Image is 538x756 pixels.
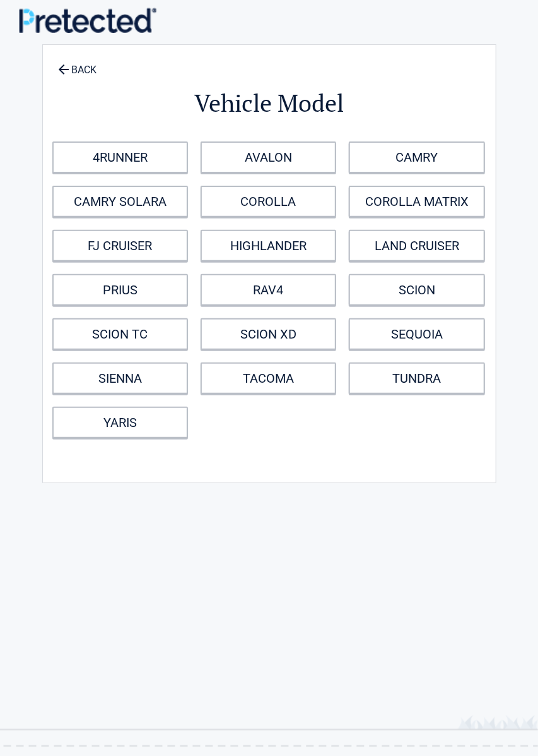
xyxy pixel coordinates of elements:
a: CAMRY SOLARA [52,186,188,217]
a: SEQUOIA [349,318,484,350]
a: TACOMA [201,363,336,394]
a: RAV4 [201,274,336,306]
a: TUNDRA [349,363,484,394]
a: AVALON [201,141,336,173]
a: PRIUS [52,274,188,306]
a: BACK [56,53,100,75]
a: YARIS [52,407,188,438]
h2: Vehicle Model [49,87,489,119]
a: HIGHLANDER [201,230,336,261]
a: SIENNA [52,363,188,394]
a: SCION TC [52,318,188,350]
a: FJ CRUISER [52,230,188,261]
a: 4RUNNER [52,141,188,173]
a: SCION [349,274,484,306]
a: COROLLA [201,186,336,217]
a: COROLLA MATRIX [349,186,484,217]
img: Main Logo [19,8,156,33]
a: CAMRY [349,141,484,173]
a: SCION XD [201,318,336,350]
a: LAND CRUISER [349,230,484,261]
